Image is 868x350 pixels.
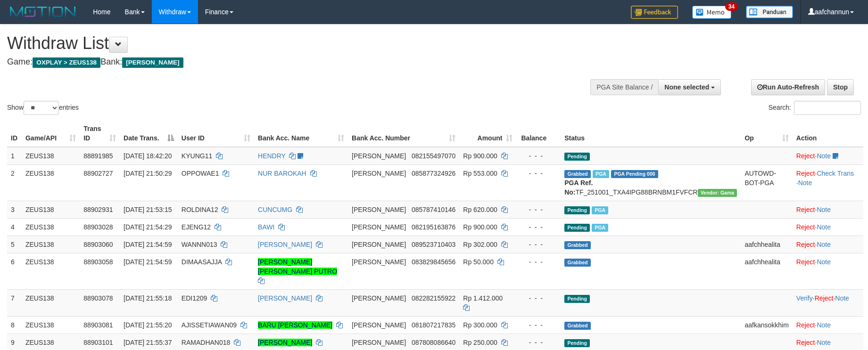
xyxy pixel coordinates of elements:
span: Copy 081807217835 to clipboard [412,321,455,329]
span: [PERSON_NAME] [352,206,406,213]
div: - - - [520,151,557,161]
span: OXPLAY > ZEUS138 [33,57,100,68]
td: ZEUS138 [22,201,80,218]
span: 88903101 [83,339,113,346]
td: · [793,316,863,334]
a: Reject [796,170,815,177]
span: Copy 087808086640 to clipboard [412,339,455,346]
span: Marked by aafchomsokheang [593,170,609,178]
td: ZEUS138 [22,147,80,165]
a: Note [817,321,831,329]
td: · [793,236,863,253]
b: PGA Ref. No: [564,179,593,196]
td: ZEUS138 [22,236,80,253]
span: 88903060 [83,241,113,248]
th: ID [7,120,22,147]
td: aafchhealita [741,253,792,289]
th: Action [793,120,863,147]
span: [DATE] 21:54:59 [124,241,172,248]
span: 88903081 [83,321,113,329]
span: [DATE] 21:55:37 [124,339,172,346]
th: Bank Acc. Number: activate to sort column ascending [348,120,459,147]
span: Copy 082195163876 to clipboard [412,223,455,231]
span: [PERSON_NAME] [122,57,183,68]
a: Reject [796,206,815,213]
span: [DATE] 21:55:18 [124,294,172,302]
td: ZEUS138 [22,289,80,316]
div: - - - [520,293,557,303]
span: EJENG12 [182,223,211,231]
label: Show entries [7,101,79,115]
span: Rp 250.000 [463,339,497,346]
span: 88903028 [83,223,113,231]
th: Game/API: activate to sort column ascending [22,120,80,147]
label: Search: [769,101,861,115]
span: [PERSON_NAME] [352,152,406,160]
span: [DATE] 21:50:29 [124,170,172,177]
a: [PERSON_NAME] [258,339,312,346]
span: Pending [564,206,590,214]
a: NUR BAROKAH [258,170,306,177]
span: Vendor URL: https://trx31.1velocity.biz [698,189,737,197]
span: Rp 620.000 [463,206,497,213]
a: Note [817,152,831,160]
td: aafkansokkhim [741,316,792,334]
span: [PERSON_NAME] [352,339,406,346]
span: KYUNG11 [182,152,212,160]
a: Note [817,241,831,248]
th: User ID: activate to sort column ascending [178,120,254,147]
span: Pending [564,295,590,303]
h1: Withdraw List [7,34,569,53]
span: Rp 50.000 [463,258,494,266]
span: Rp 300.000 [463,321,497,329]
span: Grabbed [564,259,591,267]
span: [DATE] 21:54:59 [124,258,172,266]
span: Copy 089523710403 to clipboard [412,241,455,248]
span: Marked by aafchomsokheang [592,224,608,232]
span: Rp 900.000 [463,152,497,160]
td: 4 [7,218,22,236]
span: DIMAASAJJA [182,258,222,266]
span: 88891985 [83,152,113,160]
td: 2 [7,164,22,201]
td: aafchhealita [741,236,792,253]
span: Copy 082282155922 to clipboard [412,294,455,302]
td: · · [793,289,863,316]
a: Note [817,258,831,266]
a: Reject [815,294,834,302]
th: Status [561,120,741,147]
img: Feedback.jpg [631,6,678,19]
td: · [793,201,863,218]
div: - - - [520,169,557,178]
span: [DATE] 21:54:29 [124,223,172,231]
span: 34 [725,2,738,11]
h4: Game: Bank: [7,57,569,67]
span: WANNN013 [182,241,217,248]
td: 6 [7,253,22,289]
img: Button%20Memo.svg [692,6,732,19]
a: HENDRY [258,152,286,160]
div: - - - [520,205,557,214]
span: EDI1209 [182,294,207,302]
span: None selected [664,83,709,91]
span: AJISSETIAWAN09 [182,321,237,329]
a: [PERSON_NAME] [PERSON_NAME] PUTRO [258,258,337,275]
span: Marked by aafchomsokheang [592,206,608,214]
span: 88903078 [83,294,113,302]
a: BARU [PERSON_NAME] [258,321,332,329]
span: Grabbed [564,322,591,330]
td: AUTOWD-BOT-PGA [741,164,792,201]
span: Copy 083829845656 to clipboard [412,258,455,266]
span: [PERSON_NAME] [352,294,406,302]
a: Check Trans [817,170,854,177]
td: ZEUS138 [22,218,80,236]
div: PGA Site Balance / [590,79,658,95]
button: None selected [658,79,721,95]
td: ZEUS138 [22,253,80,289]
span: Rp 900.000 [463,223,497,231]
span: Pending [564,153,590,161]
td: · [793,147,863,165]
span: Copy 085877324926 to clipboard [412,170,455,177]
a: Note [817,223,831,231]
span: RAMADHAN018 [182,339,230,346]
